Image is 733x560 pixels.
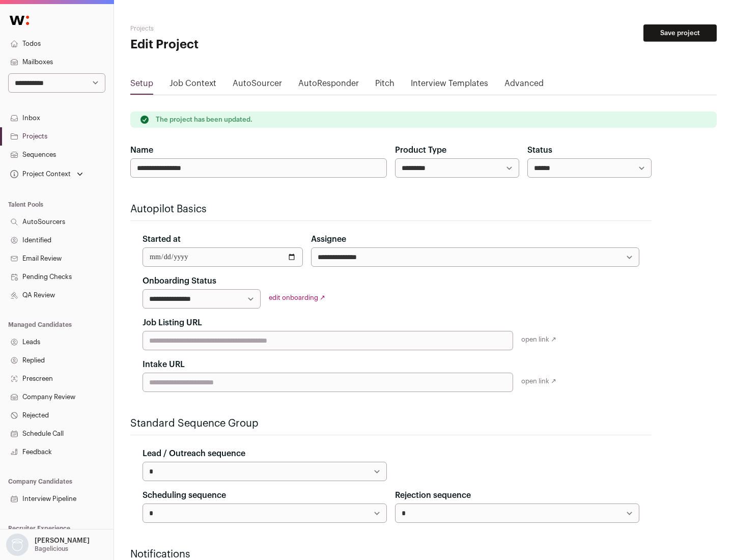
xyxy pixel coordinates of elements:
h2: Projects [130,24,326,33]
label: Name [130,144,153,156]
a: Pitch [375,77,394,94]
a: Setup [130,77,153,94]
a: Interview Templates [411,77,488,94]
a: AutoResponder [298,77,359,94]
img: nopic.png [6,534,29,556]
button: Open dropdown [4,534,92,556]
label: Job Listing URL [143,317,202,329]
p: Bagelicious [35,545,68,553]
p: The project has been updated. [156,116,252,124]
a: edit onboarding ↗ [269,294,325,301]
label: Scheduling sequence [143,489,226,501]
label: Product Type [395,144,446,156]
a: AutoSourcer [233,77,282,94]
label: Status [527,144,552,156]
button: Open dropdown [8,167,85,181]
label: Rejection sequence [395,489,471,501]
button: Save project [643,24,717,42]
div: Project Context [8,170,71,178]
img: Wellfound [4,10,35,31]
a: Advanced [504,77,544,94]
label: Assignee [311,233,346,245]
label: Onboarding Status [143,275,216,287]
label: Lead / Outreach sequence [143,447,245,460]
a: Job Context [170,77,216,94]
label: Intake URL [143,358,185,371]
label: Started at [143,233,181,245]
h2: Standard Sequence Group [130,416,652,431]
h2: Autopilot Basics [130,202,652,216]
h1: Edit Project [130,37,326,53]
p: [PERSON_NAME] [35,537,90,545]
